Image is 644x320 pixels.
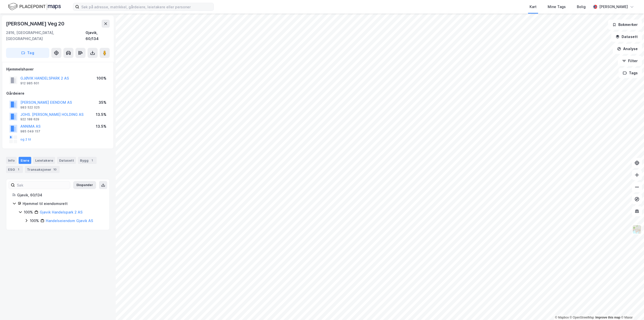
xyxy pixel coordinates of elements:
div: 10 [52,167,58,172]
button: Bokmerker [608,20,642,30]
div: 1 [16,167,21,172]
button: Ekspander [73,181,96,189]
button: Analyse [613,44,642,54]
img: logo.f888ab2527a4732fd821a326f86c7f29.svg [8,2,61,11]
a: Mapbox [555,316,569,319]
input: Søk på adresse, matrikkel, gårdeiere, leietakere eller personer [79,3,214,11]
input: Søk [15,181,70,189]
button: Tags [619,68,642,78]
div: 13.5% [96,123,106,129]
div: Gårdeiere [6,90,109,96]
div: 100% [97,75,106,81]
div: 912 985 601 [20,81,39,85]
div: [PERSON_NAME] Veg 20 [6,20,65,28]
div: 35% [99,99,106,105]
button: Filter [618,56,642,66]
div: 922 188 629 [20,117,39,121]
a: OpenStreetMap [570,316,594,319]
div: Datasett [57,157,76,164]
div: Gjøvik, 60/134 [17,192,103,198]
div: Mine Tags [548,4,566,10]
div: 100% [30,218,39,224]
img: Z [632,225,642,234]
a: Improve this map [595,316,620,319]
a: Handelseiendom Gjøvik AS [46,219,93,223]
div: Bolig [577,4,586,10]
div: Eiere [19,157,31,164]
div: [PERSON_NAME] [599,4,628,10]
div: Leietakere [33,157,55,164]
div: 983 522 025 [20,105,40,110]
div: Bygg [78,157,97,164]
div: Info [6,157,17,164]
iframe: Chat Widget [619,296,644,320]
div: 985 049 157 [20,129,40,133]
div: Hjemmelshaver [6,66,109,72]
button: Tag [6,48,49,58]
div: Transaksjoner [25,166,60,173]
div: 13.5% [96,112,106,118]
div: ESG [6,166,23,173]
div: 1 [90,158,95,163]
div: 2816, [GEOGRAPHIC_DATA], [GEOGRAPHIC_DATA] [6,30,86,42]
div: 100% [24,209,33,215]
a: Gjøvik Handelspark 2 AS [40,210,83,214]
div: Kart [530,4,537,10]
div: Hjemmel til eiendomsrett [23,201,103,207]
button: Datasett [611,32,642,42]
div: Gjøvik, 60/134 [86,30,110,42]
